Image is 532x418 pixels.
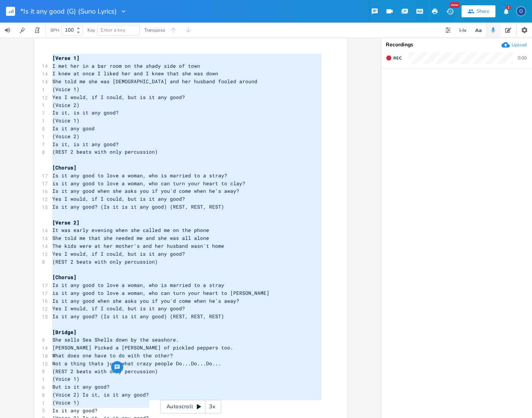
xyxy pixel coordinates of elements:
[52,219,79,226] span: [Verse 2]
[52,282,224,288] span: Is it any good to love a woman, who is married to a stray
[20,8,117,15] span: *Is it any good (G) (Suno Lyrics)
[516,3,526,20] button: O
[462,5,495,17] button: Share
[52,203,224,210] span: Is it any good? (Is it is it any good) (REST, REST, REST)
[144,28,165,32] div: Transpose
[52,172,227,179] span: Is it any good to love a woman, who is married to a stray?
[50,28,59,32] div: BPM
[52,86,79,93] span: (Voice 1)
[52,109,119,116] span: Is it, is it any good?
[52,336,179,343] span: She sells Sea Shells down by the seashore.
[52,360,221,367] span: Not a thing thats just what crazy people Do...Do...Do...
[518,56,527,60] div: 0:00
[52,375,79,382] span: (Voice 1)
[52,195,185,202] span: Yes I would, if I could, but is it any good?
[52,125,95,132] span: Is it any good
[52,148,158,155] span: (REST 2 beats with only percussion)
[52,117,79,124] span: (Voice 1)
[52,63,200,69] span: I met her in a bar room on the shady side of town
[52,352,173,359] span: What does one have to do with the other?
[386,42,527,47] div: Recordings
[52,250,185,257] span: Yes I would, if I could, but is it any good?
[101,27,125,34] span: Enter a key
[52,368,158,375] span: (REST 2 beats with only percussion)
[477,8,489,15] div: Share
[52,344,233,351] span: [PERSON_NAME] Picked a [PERSON_NAME] of pickled peppers too.
[52,329,76,336] span: [Bridge]
[87,28,95,32] div: Key
[52,305,185,312] span: Yes I would, if I could, but is it any good?
[52,274,76,281] span: [Chorus]
[512,42,527,48] div: Upload
[52,407,98,414] span: Is it any good?
[52,227,209,233] span: It was early evening when she called me on the phone
[52,290,269,296] span: is it any good to love a woman, who can turn your heart to [PERSON_NAME]
[450,2,460,8] div: New
[501,41,527,49] button: Upload
[442,5,457,18] button: New
[52,188,239,194] span: Is it any good when she asks you if you'd come when he's away?
[52,55,79,61] span: [Verse 1]
[52,297,239,304] span: Is it any good when she asks you if you'd come when he's away?
[160,400,221,413] div: Autoscroll
[52,243,224,249] span: The kids were at her mother's and her husband wasn't home
[52,399,79,406] span: (Voice 1)
[52,180,245,187] span: is it any good to love a woman, who can turn your heart to clay?
[205,400,219,413] div: 3x
[52,133,79,140] span: (Voice 2)
[498,5,514,18] button: 2
[52,70,218,77] span: I knew at once I liked her and I knew that she was down
[516,6,526,16] div: Old Kountry
[506,5,511,10] div: 2
[52,78,257,85] span: She told me she was [DEMOGRAPHIC_DATA] and her husband fooled around
[393,55,402,61] span: Rec
[52,141,119,148] span: Is it, is it any good?
[52,391,149,398] span: (Voice 2) Is it, is it any good?
[52,235,209,241] span: She told me that she needed me and she was all alone
[52,313,224,320] span: Is it any good? (Is it is it any good) (REST, REST, REST)
[52,258,158,265] span: (REST 2 beats with only percussion)
[52,383,110,390] span: But is it any good?
[52,102,79,108] span: (Voice 2)
[52,94,185,101] span: Yes I would, if I could, but is it any good?
[383,52,405,64] button: Rec
[52,164,76,171] span: [Chorus]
